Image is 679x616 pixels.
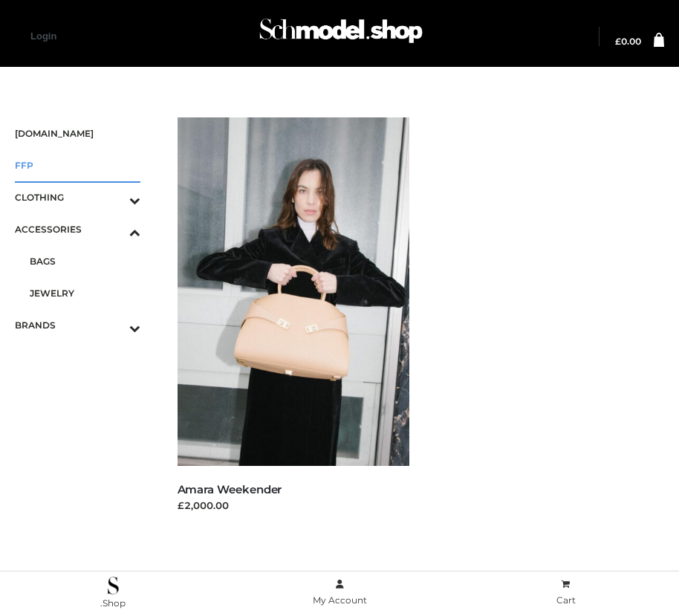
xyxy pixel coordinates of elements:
span: BRANDS [15,317,140,334]
a: BRANDSToggle Submenu [15,309,140,341]
span: FFP [15,157,140,174]
span: CLOTHING [15,189,140,206]
a: BAGS [30,245,140,277]
a: [DOMAIN_NAME] [15,117,140,149]
bdi: 0.00 [615,36,641,47]
img: Schmodel Admin 964 [256,8,426,61]
a: FFP [15,149,140,181]
button: Toggle Submenu [88,213,140,245]
a: Amara Weekender [178,482,282,496]
a: Schmodel Admin 964 [253,13,426,61]
a: JEWELRY [30,277,140,309]
a: £0.00 [615,37,641,46]
img: .Shop [108,577,119,594]
span: My Account [313,594,367,606]
a: Cart [452,576,679,609]
a: ACCESSORIESToggle Submenu [15,213,140,245]
span: [DOMAIN_NAME] [15,125,140,142]
span: BAGS [30,253,140,270]
span: Cart [556,594,576,606]
button: Toggle Submenu [88,309,140,341]
span: .Shop [100,597,126,609]
a: CLOTHINGToggle Submenu [15,181,140,213]
span: ACCESSORIES [15,221,140,238]
a: Login [30,30,56,42]
button: Toggle Submenu [88,181,140,213]
span: £ [615,36,621,47]
div: £2,000.00 [178,498,410,513]
a: My Account [227,576,453,609]
span: JEWELRY [30,285,140,302]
